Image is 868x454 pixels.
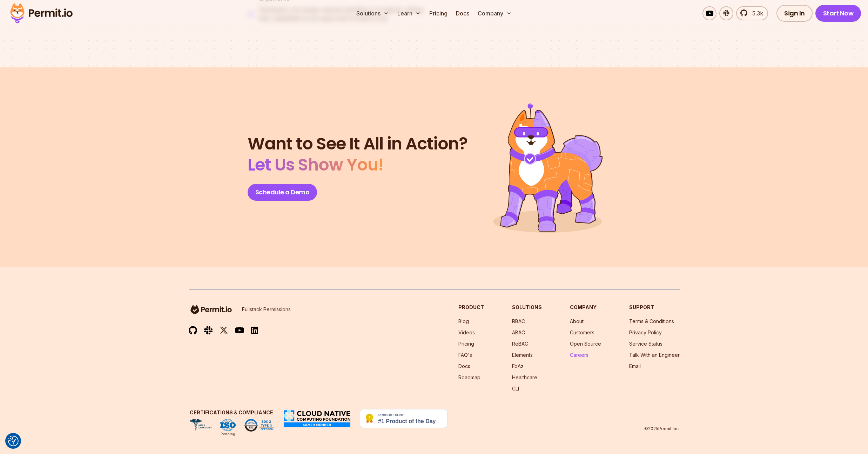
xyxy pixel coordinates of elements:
[629,352,680,358] a: Talk With an Engineer
[458,352,472,358] a: FAQ's
[570,318,584,324] a: About
[354,6,392,20] button: Solutions
[512,352,533,358] a: Elements
[475,6,514,20] button: Company
[189,326,197,335] img: github
[458,341,474,347] a: Pricing
[7,1,76,25] img: Permit logo
[189,409,274,416] h3: Certifications & Compliance
[220,326,228,335] img: twitter
[220,419,236,432] img: ISO
[776,5,813,22] a: Sign In
[512,374,537,380] a: Healthcare
[570,341,601,347] a: Open Source
[395,6,424,20] button: Learn
[248,153,383,176] span: Let Us Show You!
[512,341,528,347] a: ReBAC
[458,374,480,380] a: Roadmap
[512,304,542,311] h3: Solutions
[629,304,680,311] h3: Support
[629,329,662,335] a: Privacy Policy
[570,352,588,358] a: Careers
[570,304,601,311] h3: Company
[248,133,467,175] h2: Want to See It All in Action?
[629,341,662,347] a: Service Status
[8,436,19,446] img: Revisit consent button
[644,426,680,432] p: © 2025 Permit Inc.
[748,9,763,18] span: 5.3k
[235,326,244,334] img: youtube
[453,6,472,20] a: Docs
[512,318,525,324] a: RBAC
[221,431,235,437] div: Pending
[244,419,274,432] img: SOC
[512,363,524,369] a: FoAz
[736,6,768,20] a: 5.3k
[189,304,234,315] img: logo
[570,329,594,335] a: Customers
[629,318,674,324] a: Terms & Conditions
[426,6,450,20] a: Pricing
[251,326,258,334] img: linkedin
[204,326,213,335] img: slack
[512,329,525,335] a: ABAC
[242,306,291,313] p: Fullstack Permissions
[360,409,448,428] img: Permit.io - Never build permissions again | Product Hunt
[248,184,317,201] a: Schedule a Demo
[458,363,470,369] a: Docs
[189,419,212,432] img: HIPAA
[458,304,484,311] h3: Product
[8,436,19,446] button: Consent Preferences
[815,5,861,22] a: Start Now
[512,386,519,392] a: CLI
[458,318,469,324] a: Blog
[629,363,641,369] a: Email
[458,329,475,335] a: Videos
